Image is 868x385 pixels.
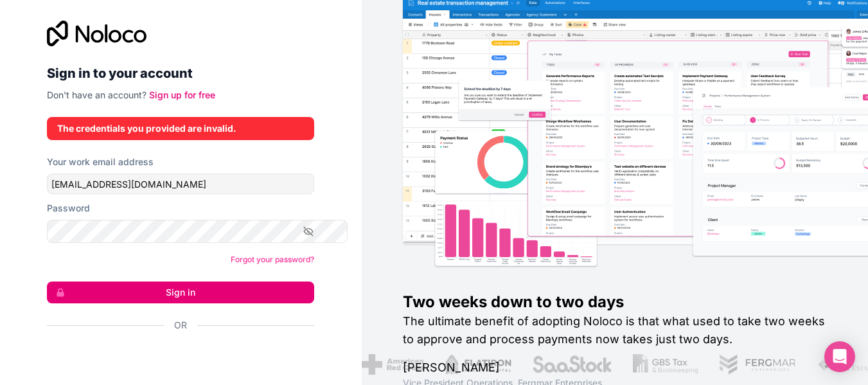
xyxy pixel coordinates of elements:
[40,346,310,374] iframe: Botón Iniciar sesión con Google
[174,319,187,332] span: Or
[824,341,855,372] div: Open Intercom Messenger
[47,89,146,100] span: Don't have an account?
[47,282,314,303] button: Sign in
[47,220,348,243] input: Password
[231,255,314,264] a: Forgot your password?
[47,202,90,215] label: Password
[351,354,413,375] img: /assets/american-red-cross-BAupjrZR.png
[403,292,827,312] h1: Two weeks down to two days
[47,62,314,85] h2: Sign in to your account
[403,359,827,377] h1: [PERSON_NAME]
[403,312,827,348] h2: The ultimate benefit of adopting Noloco is that what used to take two weeks to approve and proces...
[57,122,304,135] div: The credentials you provided are invalid.
[149,89,215,100] a: Sign up for free
[47,174,314,194] input: Email address
[47,156,154,168] label: Your work email address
